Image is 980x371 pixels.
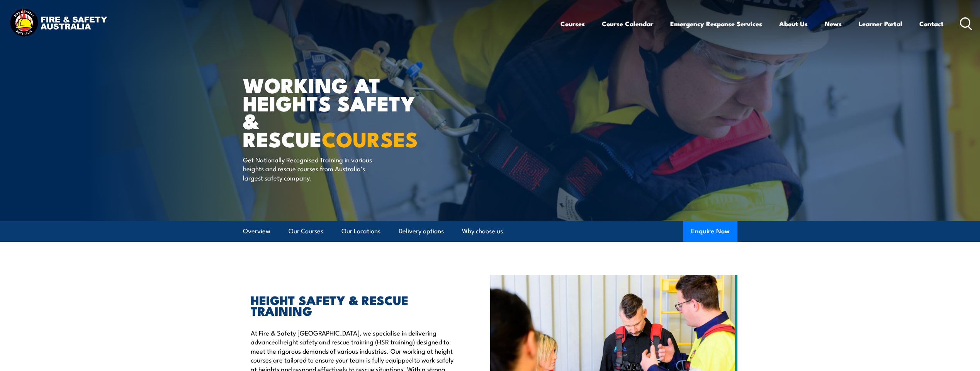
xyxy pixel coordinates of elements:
[602,13,653,34] a: Course Calendar
[919,13,944,34] a: Contact
[243,76,434,148] h1: WORKING AT HEIGHTS SAFETY & RESCUE
[779,13,808,34] a: About Us
[251,294,455,316] h2: HEIGHT SAFETY & RESCUE TRAINING
[243,221,270,241] a: Overview
[341,221,380,241] a: Our Locations
[825,13,842,34] a: News
[560,13,585,34] a: Courses
[670,13,762,34] a: Emergency Response Services
[399,221,444,241] a: Delivery options
[859,13,902,34] a: Learner Portal
[462,221,503,241] a: Why choose us
[289,221,323,241] a: Our Courses
[243,155,384,182] p: Get Nationally Recognised Training in various heights and rescue courses from Australia’s largest...
[322,122,418,154] strong: COURSES
[683,221,737,242] button: Enquire Now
